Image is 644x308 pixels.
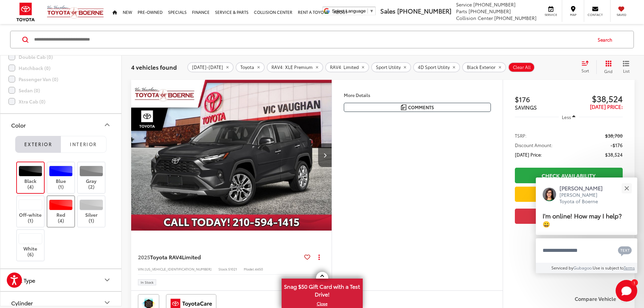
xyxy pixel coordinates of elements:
[605,132,623,139] span: $38,700
[456,15,493,21] span: Collision Center
[78,166,105,190] label: Gray (2)
[192,64,223,70] span: [DATE]-[DATE]
[616,280,637,302] svg: Start Chat
[131,80,332,231] a: 2025 Toyota RAV4 Limited2025 Toyota RAV4 Limited2025 Toyota RAV4 Limited2025 Toyota RAV4 Limited
[255,266,263,271] span: 4450
[150,253,182,261] span: Toyota RAV4
[332,8,374,14] a: Select Language​
[8,51,53,62] label: Double Cab (0)
[624,265,635,270] a: Terms
[376,64,401,70] span: Sport Utility
[591,31,622,48] button: Search
[0,114,122,136] button: ColorColor
[332,8,366,14] span: Select Language
[559,192,610,205] p: [PERSON_NAME] Toyota of Boerne
[11,299,33,306] div: Cylinder
[218,266,228,271] span: Stock:
[244,266,255,271] span: Model:
[573,265,593,270] a: Gubagoo.
[11,121,26,128] div: Color
[614,13,629,17] span: Saved
[536,238,637,263] textarea: Type your message
[236,62,265,72] button: remove Toyota
[462,62,506,72] button: remove Black
[508,62,535,72] button: Clear All
[380,6,396,15] span: Sales
[590,103,623,110] span: [DATE] Price:
[70,141,97,147] span: Interior
[330,64,359,70] span: RAV4: Limited
[397,6,451,15] span: [PHONE_NUMBER]
[17,166,44,190] label: Black (4)
[138,253,302,261] a: 2025Toyota RAV4Limited
[138,266,145,271] span: VIN:
[369,8,374,14] span: ▼
[578,60,596,74] button: Select sort value
[11,277,35,283] div: Fuel Type
[515,132,527,139] span: TSRP:
[131,63,177,71] span: 4 vehicles found
[413,62,460,72] button: remove 4D%20Sport%20Utility
[103,121,111,129] div: Color
[559,111,579,123] button: Less
[618,60,635,74] button: List View
[418,64,450,70] span: 4D Sport Utility
[103,276,111,284] div: Fuel Type
[551,265,573,270] span: Serviced by
[515,94,569,104] span: $176
[618,245,632,256] svg: Text
[47,166,75,190] label: Blue (1)
[131,80,332,231] div: 2025 Toyota RAV4 Limited 0
[619,181,634,195] button: Close
[611,142,623,148] span: -$176
[141,281,153,284] span: In Stock
[513,64,531,70] span: Clear All
[515,142,553,148] span: Discount Amount:
[515,103,537,111] span: SAVINGS
[325,62,369,72] button: remove RAV4: Limited
[0,269,122,291] button: Fuel TypeFuel Type
[371,62,411,72] button: remove Sport%20Utility
[17,233,44,257] label: White (6)
[8,85,40,96] label: Sedan (0)
[623,68,629,73] span: List
[593,265,624,270] span: Use is subject to
[401,104,406,110] img: Comments
[138,253,150,261] span: 2025
[187,62,234,72] button: remove 2025-2026
[515,187,623,202] a: Value Your Trade
[103,299,111,307] div: Cylinder
[408,104,434,111] span: Comments
[562,114,571,120] span: Less
[616,280,637,302] button: Toggle Chat Window
[47,5,104,19] img: Vic Vaughan Toyota of Boerne
[344,103,491,112] button: Comments
[318,254,320,260] span: dropdown dots
[8,73,58,85] label: Passenger Van (0)
[145,266,212,271] span: [US_VEHICLE_IDENTIFICATION_NUMBER]
[566,13,580,17] span: Map
[228,266,237,271] span: 51021
[78,199,105,223] label: Silver (1)
[575,296,628,303] label: Compare Vehicle
[581,68,589,73] span: Sort
[282,279,362,300] span: Snag $50 Gift Card with a Test Drive!
[182,253,201,261] span: Limited
[605,151,623,158] span: $38,524
[515,209,623,224] button: Get Price Now
[344,93,491,97] h4: More Details
[8,62,50,73] label: Hatchback (0)
[543,13,558,17] span: Service
[47,199,75,223] label: Red (4)
[467,64,496,70] span: Black Exterior
[515,151,542,158] span: [DATE] Price:
[536,177,637,273] div: Close[PERSON_NAME][PERSON_NAME] Toyota of BoerneI'm online! How may I help? 😀Type your messageCha...
[456,8,467,15] span: Parts
[456,1,472,8] span: Service
[494,15,536,21] span: [PHONE_NUMBER]
[543,211,622,228] span: I'm online! How may I help? 😀
[33,31,591,48] input: Search by Make, Model, or Keyword
[588,13,603,17] span: Contact
[8,96,45,107] label: Xtra Cab (0)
